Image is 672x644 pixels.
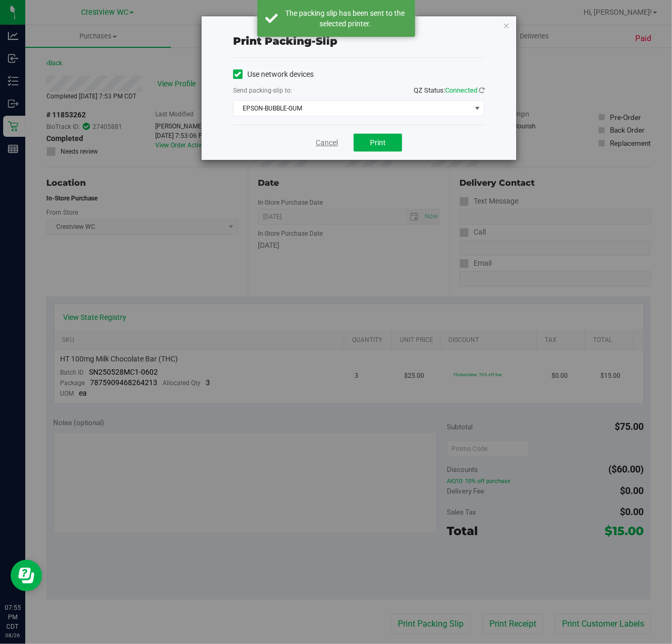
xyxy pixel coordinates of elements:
span: Print [370,138,386,147]
span: EPSON-BUBBLE-GUM [234,101,471,116]
label: Use network devices [233,69,314,80]
span: Connected [445,86,477,94]
iframe: Resource center [11,560,42,591]
span: QZ Status: [414,86,485,94]
span: select [471,101,484,116]
span: Print packing-slip [233,35,337,47]
div: The packing slip has been sent to the selected printer. [284,8,407,29]
a: Cancel [316,137,338,148]
label: Send packing-slip to: [233,86,292,95]
button: Print [354,134,402,152]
